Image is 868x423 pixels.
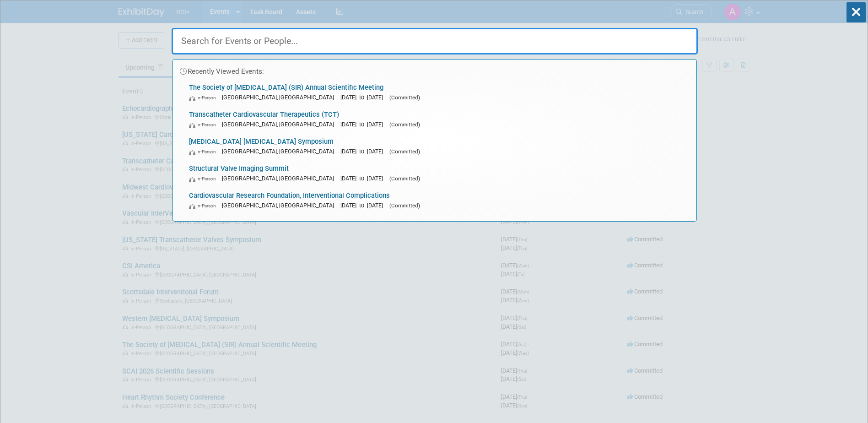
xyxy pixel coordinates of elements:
div: Recently Viewed Events: [178,60,692,79]
a: Transcatheter Cardiovascular Therapeutics (TCT) In-Person [GEOGRAPHIC_DATA], [GEOGRAPHIC_DATA] [D... [184,106,692,133]
input: Search for Events or People... [172,28,698,54]
span: [DATE] to [DATE] [340,121,388,128]
span: (Committed) [389,175,420,182]
span: (Committed) [389,121,420,128]
span: (Committed) [389,148,420,155]
span: [DATE] to [DATE] [340,175,388,182]
span: (Committed) [389,202,420,209]
span: [DATE] to [DATE] [340,202,388,209]
span: [GEOGRAPHIC_DATA], [GEOGRAPHIC_DATA] [222,202,339,209]
span: [GEOGRAPHIC_DATA], [GEOGRAPHIC_DATA] [222,148,339,155]
a: Structural Valve Imaging Summit In-Person [GEOGRAPHIC_DATA], [GEOGRAPHIC_DATA] [DATE] to [DATE] (... [184,160,692,187]
span: In-Person [189,122,220,128]
span: [GEOGRAPHIC_DATA], [GEOGRAPHIC_DATA] [222,121,339,128]
a: Cardiovascular Research Foundation, Interventional Complications In-Person [GEOGRAPHIC_DATA], [GE... [184,187,692,214]
span: In-Person [189,176,220,182]
span: In-Person [189,95,220,101]
span: (Committed) [389,94,420,101]
span: [GEOGRAPHIC_DATA], [GEOGRAPHIC_DATA] [222,175,339,182]
span: In-Person [189,149,220,155]
span: [DATE] to [DATE] [340,94,388,101]
a: [MEDICAL_DATA] [MEDICAL_DATA] Symposium In-Person [GEOGRAPHIC_DATA], [GEOGRAPHIC_DATA] [DATE] to ... [184,133,692,160]
span: [DATE] to [DATE] [340,148,388,155]
a: The Society of [MEDICAL_DATA] (SIR) Annual Scientific Meeting In-Person [GEOGRAPHIC_DATA], [GEOGR... [184,79,692,106]
span: In-Person [189,203,220,209]
span: [GEOGRAPHIC_DATA], [GEOGRAPHIC_DATA] [222,94,339,101]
